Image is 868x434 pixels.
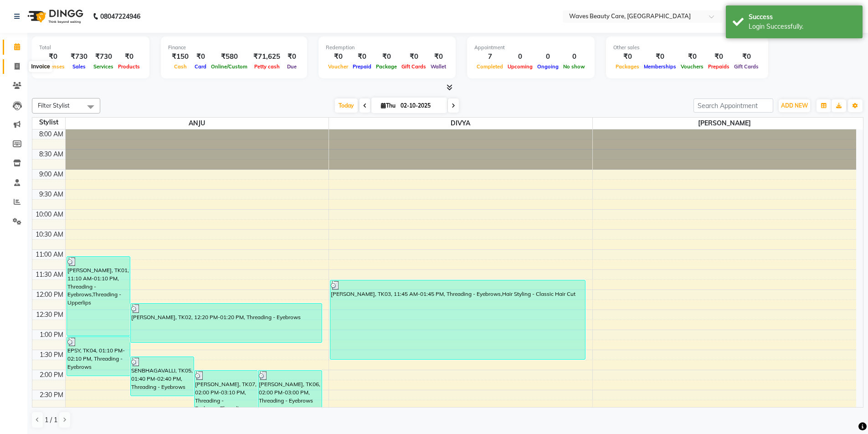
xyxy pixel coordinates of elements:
[350,63,374,70] span: Prepaid
[642,52,678,62] div: ₹0
[561,63,587,70] span: No show
[168,44,300,52] div: Finance
[192,52,209,62] div: ₹0
[284,52,300,62] div: ₹0
[37,129,65,139] div: 8:00 AM
[252,63,282,70] span: Petty cash
[732,52,761,62] div: ₹0
[399,63,428,70] span: Gift Cards
[38,370,65,380] div: 2:00 PM
[209,63,250,70] span: Online/Custom
[505,63,535,70] span: Upcoming
[91,63,116,70] span: Services
[39,52,67,62] div: ₹0
[374,63,399,70] span: Package
[91,52,116,62] div: ₹730
[45,415,57,425] span: 1 / 1
[474,44,587,52] div: Appointment
[398,99,443,113] input: 2025-10-02
[38,330,65,340] div: 1:00 PM
[749,12,856,22] div: Success
[38,350,65,360] div: 1:30 PM
[335,98,358,113] span: Today
[192,63,209,70] span: Card
[116,63,142,70] span: Products
[34,230,65,239] div: 10:30 AM
[535,52,561,62] div: 0
[168,52,192,62] div: ₹150
[326,63,350,70] span: Voucher
[326,44,448,52] div: Redemption
[195,371,257,416] div: [PERSON_NAME], TK07, 02:00 PM-03:10 PM, Threading - Eyebrows,Threading - Forehead
[326,52,350,62] div: ₹0
[250,52,284,62] div: ₹71,625
[399,52,428,62] div: ₹0
[505,52,535,62] div: 0
[350,52,374,62] div: ₹0
[285,63,299,70] span: Due
[38,390,65,400] div: 2:30 PM
[779,99,810,112] button: ADD NEW
[678,52,706,62] div: ₹0
[329,118,592,129] span: DIVYA
[678,63,706,70] span: Vouchers
[428,63,448,70] span: Wallet
[37,170,65,179] div: 9:00 AM
[749,22,856,31] div: Login Successfully.
[38,102,70,109] span: Filter Stylist
[34,290,65,300] div: 12:00 PM
[474,52,505,62] div: 7
[706,52,732,62] div: ₹0
[209,52,250,62] div: ₹580
[34,310,65,320] div: 12:30 PM
[131,357,194,396] div: SENBHAGAVALLI, TK05, 01:40 PM-02:40 PM, Threading - Eyebrows
[29,61,52,72] div: Invoice
[23,4,86,29] img: logo
[613,52,642,62] div: ₹0
[116,52,142,62] div: ₹0
[561,52,587,62] div: 0
[593,118,856,129] span: [PERSON_NAME]
[37,190,65,199] div: 9:30 AM
[70,63,88,70] span: Sales
[613,63,642,70] span: Packages
[330,280,585,359] div: [PERSON_NAME], TK03, 11:45 AM-01:45 PM, Threading - Eyebrows,Hair Styling - Classic Hair Cut
[172,63,189,70] span: Cash
[693,98,773,113] input: Search Appointment
[474,63,505,70] span: Completed
[379,102,398,109] span: Thu
[34,250,65,259] div: 11:00 AM
[535,63,561,70] span: Ongoing
[67,52,91,62] div: ₹730
[37,150,65,159] div: 8:30 AM
[781,102,808,109] span: ADD NEW
[39,44,142,52] div: Total
[706,63,732,70] span: Prepaids
[131,304,322,342] div: [PERSON_NAME], TK02, 12:20 PM-01:20 PM, Threading - Eyebrows
[67,337,130,376] div: EPSY, TK04, 01:10 PM-02:10 PM, Threading - Eyebrows
[642,63,678,70] span: Memberships
[613,44,761,52] div: Other sales
[66,118,329,129] span: ANJU
[258,371,321,409] div: [PERSON_NAME], TK06, 02:00 PM-03:00 PM, Threading - Eyebrows
[34,270,65,279] div: 11:30 AM
[732,63,761,70] span: Gift Cards
[67,257,130,336] div: [PERSON_NAME], TK01, 11:10 AM-01:10 PM, Threading - Eyebrows,Threading - Upperlips
[374,52,399,62] div: ₹0
[32,118,65,127] div: Stylist
[34,210,65,219] div: 10:00 AM
[428,52,448,62] div: ₹0
[100,4,140,29] b: 08047224946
